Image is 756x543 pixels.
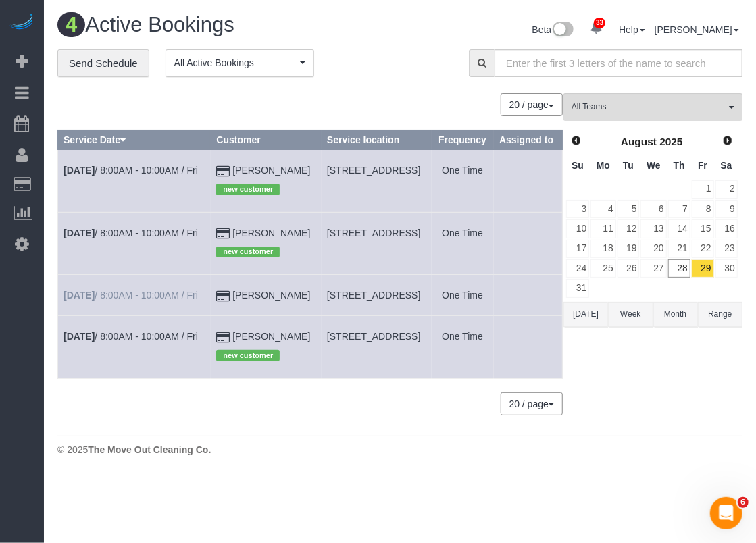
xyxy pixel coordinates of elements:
span: Thursday [674,160,685,171]
a: Help [619,24,645,35]
a: [PERSON_NAME] [232,228,310,238]
th: Frequency [432,130,494,150]
a: 33 [583,14,609,43]
a: 1 [692,180,714,199]
span: All Teams [572,101,726,113]
td: Schedule date [58,150,211,212]
a: [DATE]/ 8:00AM - 10:00AM / Fri [64,290,198,301]
a: [DATE]/ 8:00AM - 10:00AM / Fri [64,331,198,342]
a: Send Schedule [57,49,149,78]
a: 15 [692,219,714,238]
th: Service Date [58,130,211,150]
td: Service location [322,150,432,212]
b: [DATE] [64,290,95,301]
td: Schedule date [58,316,211,378]
span: [STREET_ADDRESS] [327,228,420,238]
i: Credit Card Payment [216,229,230,238]
td: Frequency [432,150,494,212]
a: Beta [532,24,574,35]
td: Schedule date [58,275,211,316]
a: 11 [590,219,615,238]
td: Schedule date [58,212,211,274]
span: new customer [216,184,280,195]
span: new customer [216,247,280,257]
a: 21 [668,240,690,258]
td: Customer [211,212,322,274]
a: [DATE]/ 8:00AM - 10:00AM / Fri [64,165,198,176]
th: Assigned to [494,130,563,150]
th: Customer [211,130,322,150]
ol: All Teams [563,93,742,114]
a: 12 [618,219,640,238]
b: [DATE] [64,165,95,176]
span: Sunday [572,160,584,171]
a: 4 [590,200,615,218]
button: Range [698,302,742,327]
a: [PERSON_NAME] [655,24,739,35]
a: 22 [692,240,714,258]
span: new customer [216,350,280,361]
button: [DATE] [563,302,608,327]
input: Enter the first 3 letters of the name to search [495,49,742,77]
a: 24 [566,259,589,278]
button: All Active Bookings [166,49,314,77]
td: Assigned to [494,150,563,212]
a: 10 [566,219,589,238]
h1: Active Bookings [57,14,390,36]
a: 20 [640,240,666,258]
a: [DATE]/ 8:00AM - 10:00AM / Fri [64,228,198,238]
td: Assigned to [494,275,563,316]
td: Service location [322,275,432,316]
a: Prev [567,132,586,151]
a: [PERSON_NAME] [232,290,310,301]
a: Automaid Logo [8,14,35,32]
i: Credit Card Payment [216,333,230,342]
a: 29 [692,259,714,278]
td: Customer [211,316,322,378]
td: Assigned to [494,212,563,274]
iframe: Intercom live chat [710,497,742,529]
nav: Pagination navigation [501,392,563,415]
a: 13 [640,219,666,238]
span: 6 [738,497,749,508]
a: 14 [668,219,690,238]
img: New interface [551,22,574,39]
span: 2025 [659,136,682,147]
a: Next [718,132,737,151]
span: [STREET_ADDRESS] [327,331,420,342]
span: 4 [57,12,85,37]
td: Customer [211,150,322,212]
span: Next [722,135,733,146]
a: 18 [590,240,615,258]
span: [STREET_ADDRESS] [327,165,420,176]
a: 27 [640,259,666,278]
th: Service location [322,130,432,150]
a: [PERSON_NAME] [232,331,310,342]
span: Monday [597,160,610,171]
div: © 2025 [57,443,742,457]
a: 30 [715,259,738,278]
strong: The Move Out Cleaning Co. [88,444,211,455]
a: 17 [566,240,589,258]
td: Frequency [432,275,494,316]
span: Wednesday [647,160,661,171]
td: Frequency [432,316,494,378]
a: 25 [590,259,615,278]
button: Month [653,302,698,327]
a: [PERSON_NAME] [232,165,310,176]
span: Friday [698,160,707,171]
span: All Active Bookings [174,56,297,70]
button: 20 / page [501,392,563,415]
td: Service location [322,212,432,274]
i: Credit Card Payment [216,167,230,176]
a: 23 [715,240,738,258]
a: 26 [618,259,640,278]
button: All Teams [563,93,742,121]
td: Assigned to [494,316,563,378]
a: 7 [668,200,690,218]
td: Customer [211,275,322,316]
a: 19 [618,240,640,258]
i: Credit Card Payment [216,292,230,301]
td: Frequency [432,212,494,274]
b: [DATE] [64,331,95,342]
